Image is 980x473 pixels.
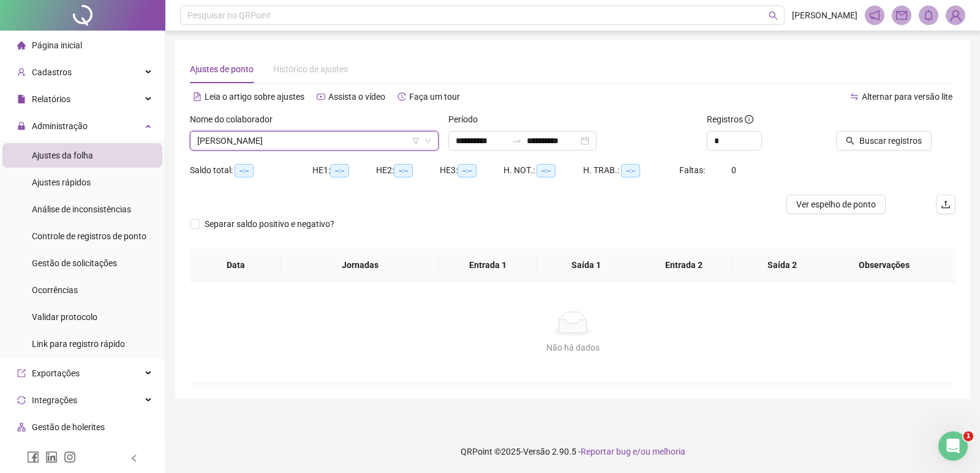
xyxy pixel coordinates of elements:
span: Cadastros [32,67,72,77]
span: --:-- [621,164,640,177]
span: info-circle [745,115,753,124]
span: Administração [32,121,88,131]
span: export [17,369,26,378]
span: file-text [193,92,202,101]
span: left [130,454,138,463]
th: Observações [822,248,946,282]
span: Alternar para versão lite [862,92,952,102]
span: Validar protocolo [32,312,97,322]
span: Gestão de solicitações [32,258,117,268]
div: HE 1: [312,163,376,177]
span: Observações [832,258,937,272]
span: Ver espelho de ponto [796,198,876,211]
span: Ajustes da folha [32,151,93,160]
button: Ver espelho de ponto [786,195,886,214]
span: linkedin [45,451,58,463]
span: Histórico de ajustes [273,64,348,74]
th: Data [190,248,281,282]
span: instagram [64,451,76,463]
span: Separar saldo positivo e negativo? [200,217,339,231]
span: user-add [17,68,26,76]
span: Reportar bug e/ou melhoria [581,447,685,456]
span: Buscar registros [859,134,922,147]
span: filter [412,137,420,144]
span: search [846,136,854,145]
span: Leia o artigo sobre ajustes [205,92,304,102]
div: H. TRAB.: [583,163,679,177]
span: Gestão de holerites [32,422,105,432]
iframe: Intercom live chat [938,431,968,461]
img: 89171 [946,6,965,24]
th: Saída 1 [537,248,635,282]
th: Jornadas [281,248,439,282]
span: apartment [17,423,26,431]
th: Entrada 1 [439,248,537,282]
span: --:-- [235,164,254,177]
span: sync [17,396,26,404]
span: Assista o vídeo [328,92,385,102]
th: Saída 2 [733,248,831,282]
span: history [398,92,406,101]
span: bell [923,10,934,21]
span: Exportações [32,368,80,378]
div: HE 3: [440,163,503,177]
span: Página inicial [32,40,82,50]
div: Não há dados [205,341,941,354]
span: --:-- [537,164,556,177]
th: Entrada 2 [635,248,733,282]
span: facebook [27,451,39,463]
span: file [17,95,26,103]
label: Nome do colaborador [190,113,281,126]
span: Registros [707,113,753,126]
span: Versão [523,447,550,456]
span: upload [941,199,951,209]
span: [PERSON_NAME] [792,9,858,22]
span: Faltas: [679,165,707,175]
span: Relatórios [32,94,70,104]
span: to [512,136,522,146]
label: Período [448,113,486,126]
span: home [17,41,26,50]
span: mail [896,10,907,21]
span: Integrações [32,395,77,405]
div: HE 2: [376,163,440,177]
span: swap-right [512,136,522,146]
span: Análise de inconsistências [32,204,131,214]
div: Saldo total: [190,163,312,177]
span: --:-- [330,164,349,177]
span: Faça um tour [409,92,460,102]
span: --:-- [458,164,477,177]
div: H. NOT.: [503,163,583,177]
span: Ocorrências [32,285,78,295]
span: 1 [963,431,973,441]
span: youtube [317,92,325,101]
span: --:-- [394,164,413,177]
span: Link para registro rápido [32,339,125,349]
span: lock [17,122,26,130]
span: down [424,137,432,144]
span: Ajustes de ponto [190,64,254,74]
button: Buscar registros [836,131,932,151]
span: 0 [731,165,736,175]
span: search [769,11,778,20]
span: Controle de registros de ponto [32,231,146,241]
footer: QRPoint © 2025 - 2.90.5 - [165,430,980,473]
span: swap [850,92,859,101]
span: notification [869,10,880,21]
span: FILIPE CARVALHO PASSOS [197,132,431,150]
span: Ajustes rápidos [32,177,91,187]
